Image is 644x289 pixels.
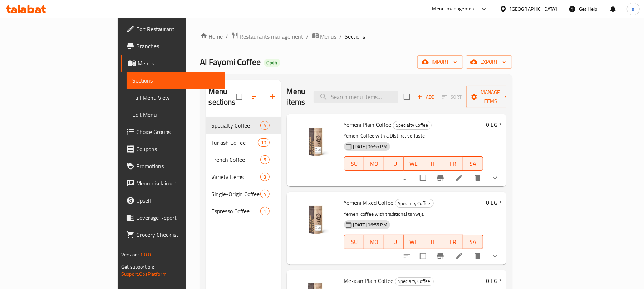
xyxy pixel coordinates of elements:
[121,175,225,192] a: Menu disclaimer
[264,88,281,105] button: Add section
[292,198,338,243] img: Yemeni Mixed Coffee
[466,159,480,169] span: SA
[127,106,225,123] a: Edit Menu
[443,235,463,249] button: FR
[463,156,483,171] button: SA
[486,248,503,265] button: show more
[417,55,463,69] button: import
[466,237,480,247] span: SA
[258,139,269,146] span: 10
[395,199,434,208] div: Specialty Coffee
[347,159,361,169] span: SU
[121,20,225,38] a: Edit Restaurant
[212,190,261,198] span: Single-Origin Coffee
[212,138,258,147] span: Turkish Coffee
[261,174,269,180] span: 3
[350,221,390,228] span: [DATE] 06:55 PM
[121,209,225,226] a: Coverage Report
[344,197,394,208] span: Yemeni Mixed Coffee
[432,248,449,265] button: Branch-specific-item
[212,207,261,215] span: Espresso Coffee
[121,269,167,279] a: Support.OpsPlatform
[121,140,225,158] a: Coupons
[306,32,309,41] li: /
[423,156,443,171] button: TH
[443,156,463,171] button: FR
[345,32,365,41] span: Sections
[212,121,261,130] span: Specialty Coffee
[463,235,483,249] button: SA
[469,248,486,265] button: delete
[466,55,512,69] button: export
[387,159,401,169] span: TU
[264,60,280,66] span: Open
[260,155,269,164] div: items
[469,169,486,186] button: delete
[446,159,460,169] span: FR
[260,121,269,130] div: items
[384,235,404,249] button: TU
[437,91,466,103] span: Select section first
[136,230,220,239] span: Grocery Checklist
[136,196,220,205] span: Upsell
[121,38,225,55] a: Branches
[423,235,443,249] button: TH
[138,59,220,68] span: Menus
[264,59,280,67] div: Open
[367,159,381,169] span: MO
[344,210,483,219] p: Yemeni coffee with traditional tahwija
[491,252,499,260] svg: Show Choices
[347,237,361,247] span: SU
[404,156,423,171] button: WE
[206,168,281,185] div: Variety Items3
[344,131,483,140] p: Yemeni Coffee with a Distinctive Taste
[407,237,421,247] span: WE
[261,122,269,129] span: 4
[261,191,269,198] span: 4
[472,88,508,106] span: Manage items
[426,237,440,247] span: TH
[121,262,154,271] span: Get support on:
[446,237,460,247] span: FR
[472,58,506,66] span: export
[212,155,261,164] span: French Coffee
[320,32,337,41] span: Menus
[344,235,364,249] button: SU
[432,5,476,13] div: Menu-management
[340,32,342,41] li: /
[226,32,228,41] li: /
[395,277,434,286] div: Specialty Coffee
[486,198,501,208] h6: 0 EGP
[398,248,416,265] button: sort-choices
[136,162,220,170] span: Promotions
[455,252,463,260] a: Edit menu item
[240,32,304,41] span: Restaurants management
[398,169,416,186] button: sort-choices
[312,32,337,41] a: Menus
[127,89,225,106] a: Full Menu View
[132,93,220,102] span: Full Menu View
[486,276,501,286] h6: 0 EGP
[132,110,220,119] span: Edit Menu
[350,143,390,150] span: [DATE] 06:55 PM
[206,114,281,223] nav: Menu sections
[344,119,392,130] span: Yemeni Plain Coffee
[399,89,414,104] span: Select section
[292,120,338,165] img: Yemeni Plain Coffee
[344,275,394,286] span: Mexican Plain Coffee
[206,134,281,151] div: Turkish Coffee10
[414,91,437,103] span: Add item
[212,173,261,181] div: Variety Items
[200,54,261,70] span: Al Fayomi Coffee
[416,170,431,185] span: Select to update
[121,123,225,140] a: Choice Groups
[486,169,503,186] button: show more
[260,190,269,198] div: items
[140,250,151,259] span: 1.0.0
[127,72,225,89] a: Sections
[121,158,225,175] a: Promotions
[136,42,220,50] span: Branches
[287,86,305,108] h2: Menu items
